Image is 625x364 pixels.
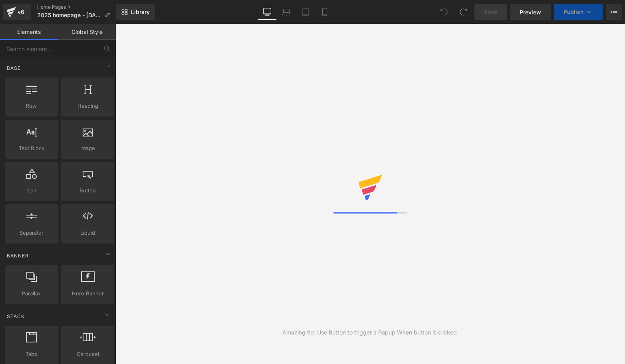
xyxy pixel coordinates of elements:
span: Preview [520,8,541,16]
button: Redo [455,4,471,20]
span: Carousel [63,350,112,358]
a: New Library [116,4,155,20]
button: More [606,4,622,20]
a: v6 [3,4,31,20]
span: Banner [6,252,30,259]
span: Parallax [7,289,56,298]
a: Preview [510,4,551,20]
button: Undo [436,4,452,20]
a: Home Pages [37,4,116,10]
span: Hero Banner [63,289,112,298]
a: Global Style [58,24,116,40]
span: Image [63,144,112,152]
span: Library [131,8,150,16]
button: Publish [554,4,603,20]
div: v6 [16,7,26,17]
span: Button [63,186,112,195]
span: Heading [63,102,112,110]
div: Amazing tip: Use Button to trigger a Popup When button is clicked. [282,328,458,337]
span: Publish [563,9,583,15]
span: Icon [7,186,56,195]
a: Tablet [296,4,315,20]
span: Row [7,102,56,110]
span: Stack [6,313,26,320]
a: Laptop [277,4,296,20]
span: Separator [7,229,56,237]
span: Liquid [63,229,112,237]
span: Base [6,64,22,72]
span: 2025 homepage - [DATE] [37,12,101,18]
a: Mobile [315,4,334,20]
span: Text Block [7,144,56,152]
a: Desktop [258,4,277,20]
span: Save [484,8,497,16]
span: Tabs [7,350,56,358]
